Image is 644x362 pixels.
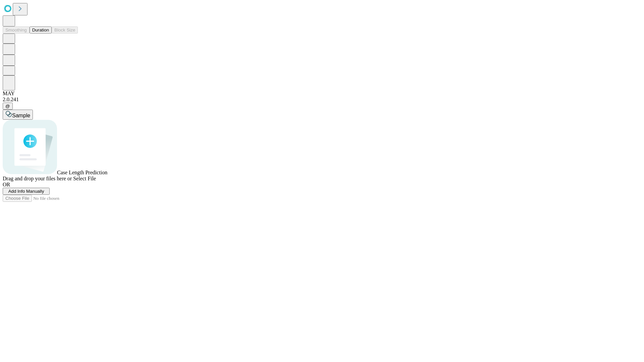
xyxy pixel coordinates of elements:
[30,26,52,34] button: Duration
[73,176,96,181] span: Select File
[3,176,72,181] span: Drag and drop your files here or
[3,182,10,187] span: OR
[3,90,641,97] div: MAY
[52,26,78,34] button: Block Size
[5,104,10,109] span: @
[3,103,13,110] button: @
[8,189,44,194] span: Add Info Manually
[3,188,50,195] button: Add Info Manually
[57,170,107,175] span: Case Length Prediction
[3,26,30,34] button: Smoothing
[3,110,33,120] button: Sample
[3,97,641,103] div: 2.0.241
[12,113,30,118] span: Sample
